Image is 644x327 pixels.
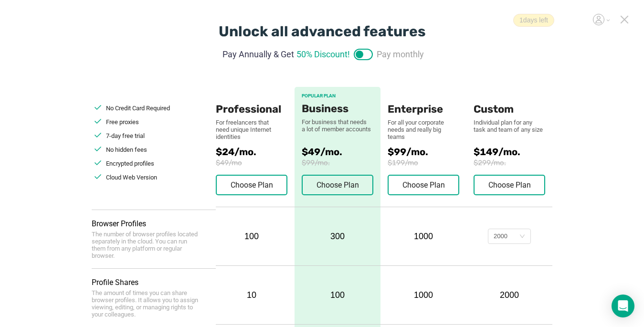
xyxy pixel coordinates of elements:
div: 300 [295,207,380,265]
div: Business [302,103,373,115]
div: Profile Shares [92,278,216,287]
div: a lot of member accounts [302,126,373,133]
span: $49/mo. [302,146,373,158]
div: 2000 [474,290,545,300]
span: Free proxies [106,118,139,126]
div: For all your corporate needs and really big teams [388,119,459,140]
div: Custom [474,87,545,116]
div: For freelancers that need unique Internet identities [216,119,278,140]
div: 100 [295,266,380,324]
span: $149/mo. [474,146,552,158]
span: Pay Annually & Get [222,48,294,61]
div: 100 [216,232,287,242]
span: 1 days left [513,14,554,27]
span: $99/mo. [388,146,474,158]
div: For business that needs [302,118,373,126]
span: Cloud Web Version [106,174,157,181]
span: No hidden fees [106,146,147,153]
div: Individual plan for any task and team of any size [474,119,545,133]
button: Choose Plan [388,175,459,195]
div: 1000 [388,232,459,242]
span: $99/mo. [302,158,373,167]
span: $49/mo [216,158,295,167]
button: Choose Plan [216,175,287,195]
span: 50% Discount! [296,48,350,61]
span: $24/mo. [216,146,295,158]
span: No Credit Card Required [106,105,170,112]
div: POPULAR PLAN [302,93,373,99]
button: Choose Plan [302,175,373,195]
span: Pay monthly [377,48,424,61]
div: The number of browser profiles located separately in the cloud. You can run them from any platfor... [92,231,201,259]
div: 2000 [494,229,507,243]
div: 1000 [388,290,459,300]
span: Encrypted profiles [106,160,154,167]
div: 10 [216,290,287,300]
span: $299/mo. [474,158,552,167]
div: Open Intercom Messenger [612,295,634,317]
div: Browser Profiles [92,219,216,228]
div: The amount of times you can share browser profiles. It allows you to assign viewing, editing, or ... [92,289,201,318]
span: 7-day free trial [106,132,145,139]
button: Choose Plan [474,175,545,195]
div: Unlock all advanced features [219,23,426,40]
div: Enterprise [388,87,459,116]
i: icon: down [519,233,525,240]
span: $199/mo [388,158,474,167]
div: Professional [216,87,287,116]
